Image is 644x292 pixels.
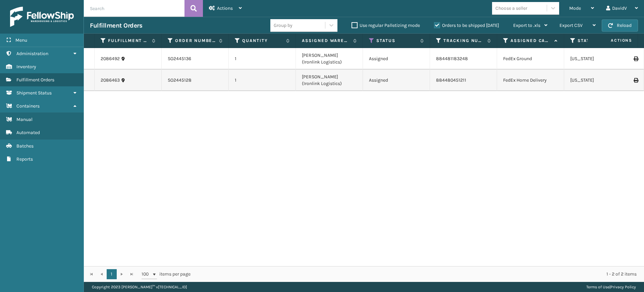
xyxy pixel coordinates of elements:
[274,22,292,29] div: Group by
[101,55,120,62] a: 2086492
[229,48,296,70] td: 1
[495,5,527,12] div: Choose a seller
[436,56,468,61] a: 884481183248
[229,70,296,91] td: 1
[242,38,283,44] label: Quantity
[162,70,229,91] td: SO2445128
[16,103,40,109] span: Containers
[90,22,142,30] h3: Fulfillment Orders
[376,38,417,44] label: Status
[497,70,564,91] td: FedEx Home Delivery
[10,7,74,27] img: logo
[352,23,420,28] label: Use regular Palletizing mode
[16,117,33,122] span: Manual
[363,48,430,70] td: Assigned
[569,5,581,11] span: Mode
[16,51,48,56] span: Administration
[497,48,564,70] td: FedEx Ground
[16,77,54,83] span: Fulfillment Orders
[511,38,551,44] label: Assigned Carrier Service
[142,271,152,278] span: 100
[602,19,638,32] button: Reload
[564,70,631,91] td: [US_STATE]
[16,143,34,149] span: Batches
[302,38,350,44] label: Assigned Warehouse
[634,78,638,83] i: Print Label
[564,48,631,70] td: [US_STATE]
[590,35,636,46] span: Actions
[101,77,120,84] a: 2086463
[296,70,363,91] td: [PERSON_NAME] (Ironlink Logistics)
[15,37,27,43] span: Menu
[513,23,540,28] span: Export to .xls
[142,269,191,279] span: items per page
[586,282,636,292] div: |
[175,38,216,44] label: Order Number
[434,23,499,28] label: Orders to be shipped [DATE]
[586,285,609,289] a: Terms of Use
[16,64,36,70] span: Inventory
[92,282,187,292] p: Copyright 2023 [PERSON_NAME]™ v [TECHNICAL_ID]
[200,271,637,278] div: 1 - 2 of 2 items
[217,5,233,11] span: Actions
[443,38,484,44] label: Tracking Number
[436,77,466,83] a: 884480451211
[162,48,229,70] td: SO2445136
[16,130,40,135] span: Automated
[296,48,363,70] td: [PERSON_NAME] (Ironlink Logistics)
[16,90,52,96] span: Shipment Status
[559,23,583,28] span: Export CSV
[610,285,636,289] a: Privacy Policy
[634,56,638,61] i: Print Label
[363,70,430,91] td: Assigned
[578,38,618,44] label: State
[16,156,33,162] span: Reports
[107,269,117,279] a: 1
[108,38,149,44] label: Fulfillment Order Id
